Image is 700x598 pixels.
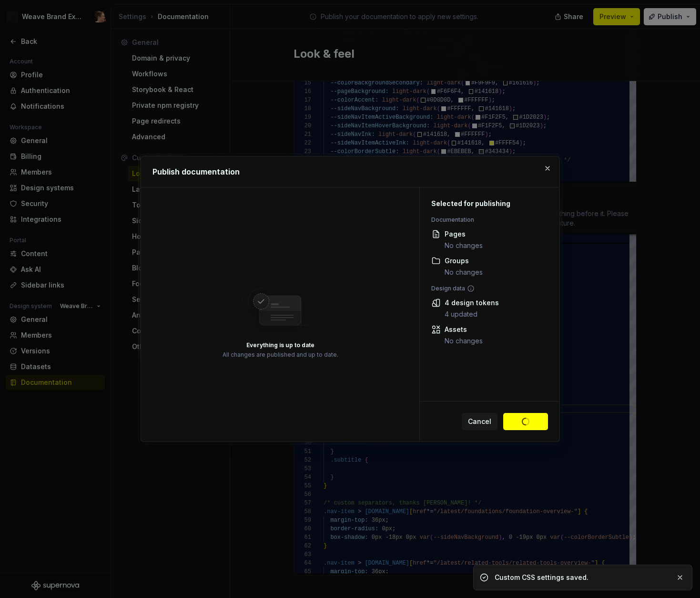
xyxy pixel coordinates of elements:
[468,417,491,426] span: Cancel
[246,341,314,349] div: Everything is up to date
[445,336,483,346] div: No changes
[152,166,548,177] h2: Publish documentation
[445,309,499,319] div: 4 updated
[445,229,483,239] div: Pages
[445,241,483,250] div: No changes
[445,268,483,277] div: No changes
[495,573,668,582] div: Custom CSS settings saved.
[445,325,483,334] div: Assets
[445,298,499,308] div: 4 design tokens
[431,199,537,208] div: Selected for publishing
[431,216,537,224] div: Documentation
[445,256,483,266] div: Groups
[462,413,497,430] button: Cancel
[222,351,338,359] div: All changes are published and up to date.
[431,285,537,292] div: Design data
